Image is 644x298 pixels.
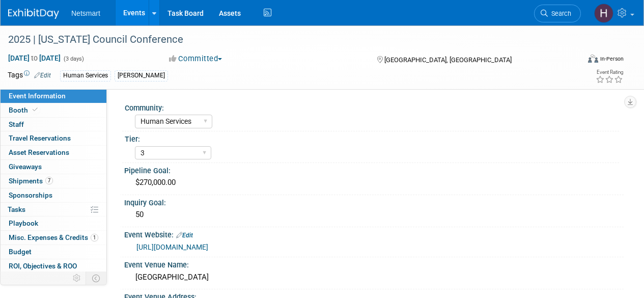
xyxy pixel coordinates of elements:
[384,56,512,64] span: [GEOGRAPHIC_DATA], [GEOGRAPHIC_DATA]
[176,232,193,239] a: Edit
[124,257,624,270] div: Event Venue Name:
[68,272,86,285] td: Personalize Event Tab Strip
[9,233,98,241] span: Misc. Expenses & Credits
[45,177,53,184] span: 7
[9,148,69,156] span: Asset Reservations
[8,9,59,19] img: ExhibitDay
[1,89,106,103] a: Event Information
[1,203,106,216] a: Tasks
[534,53,624,68] div: Event Format
[125,100,619,113] div: Community:
[124,163,624,176] div: Pipeline Goal:
[594,4,613,23] img: Hannah Norsworthy
[8,70,51,82] td: Tags
[165,53,226,64] button: Committed
[588,55,598,63] img: Format-Inperson.png
[9,219,38,227] span: Playbook
[136,243,208,251] a: [URL][DOMAIN_NAME]
[115,70,168,81] div: [PERSON_NAME]
[8,53,61,63] span: [DATE] [DATE]
[9,262,77,270] span: ROI, Objectives & ROO
[600,55,624,63] div: In-Person
[30,54,39,62] span: to
[132,269,616,285] div: [GEOGRAPHIC_DATA]
[1,245,106,259] a: Budget
[9,177,53,185] span: Shipments
[1,216,106,230] a: Playbook
[9,162,42,171] span: Giveaways
[1,231,106,245] a: Misc. Expenses & Credits1
[9,134,71,142] span: Travel Reservations
[34,72,51,79] a: Edit
[9,191,52,199] span: Sponsorships
[63,56,84,62] span: (3 days)
[8,205,25,213] span: Tasks
[132,175,616,191] div: $270,000.00
[33,107,38,113] i: Booth reservation complete
[132,207,616,223] div: 50
[1,188,106,202] a: Sponsorships
[9,92,66,100] span: Event Information
[1,259,106,273] a: ROI, Objectives & ROO
[124,195,624,208] div: Inquiry Goal:
[71,9,100,17] span: Netsmart
[124,227,624,240] div: Event Website:
[9,248,32,256] span: Budget
[86,272,107,285] td: Toggle Event Tabs
[1,146,106,159] a: Asset Reservations
[596,70,623,75] div: Event Rating
[548,10,571,17] span: Search
[1,131,106,145] a: Travel Reservations
[1,103,106,117] a: Booth
[125,131,619,144] div: Tier:
[5,31,571,49] div: 2025 | [US_STATE] Council Conference
[60,70,111,81] div: Human Services
[91,234,98,241] span: 1
[1,174,106,188] a: Shipments7
[9,106,40,114] span: Booth
[1,160,106,174] a: Giveaways
[534,5,581,22] a: Search
[9,120,24,128] span: Staff
[1,118,106,131] a: Staff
